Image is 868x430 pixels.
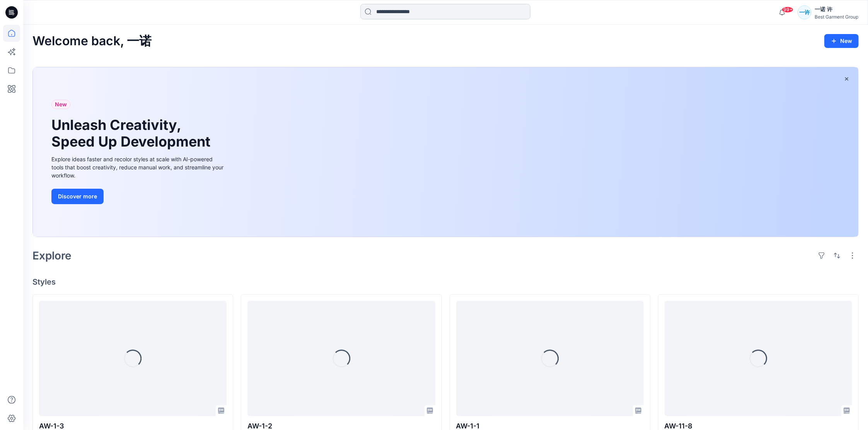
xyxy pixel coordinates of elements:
div: 一许 [798,5,812,19]
h1: Unleash Creativity, Speed Up Development [51,117,214,150]
div: Explore ideas faster and recolor styles at scale with AI-powered tools that boost creativity, red... [51,155,225,179]
div: 一诺 许 [815,5,858,14]
a: Discover more [51,189,225,204]
h2: Welcome back, 一诺 [32,34,152,48]
div: Best Garment Group [815,14,858,20]
button: Discover more [51,189,104,204]
span: New [55,100,67,109]
h2: Explore [32,249,72,262]
span: 99+ [782,7,793,13]
button: New [824,34,859,48]
h4: Styles [32,277,859,287]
